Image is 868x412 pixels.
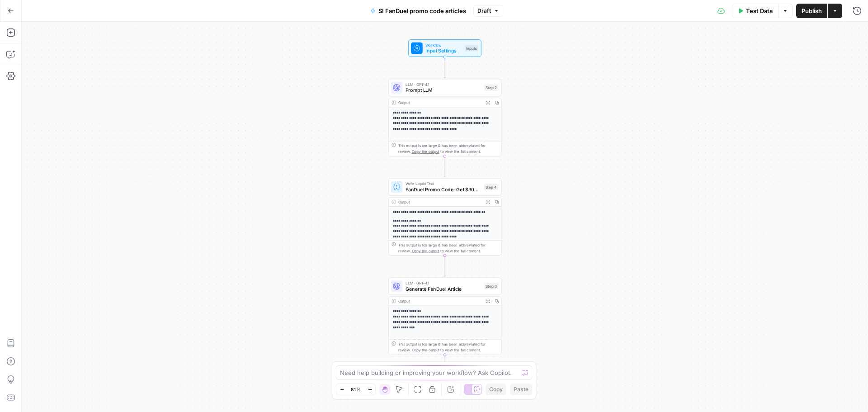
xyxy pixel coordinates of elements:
span: Copy the output [412,249,439,253]
span: FanDuel Promo Code: Get $300 Bonus for {{ event_title }} [406,186,481,193]
span: 81% [351,386,361,393]
span: Generate FanDuel Article [406,285,481,292]
span: Publish [802,6,822,15]
div: Step 2 [484,85,498,91]
button: Publish [796,4,827,18]
div: Step 4 [484,184,498,190]
div: Inputs [465,45,478,52]
g: Edge from start to step_2 [444,57,446,78]
div: Output [398,199,481,205]
div: Write Liquid TextFanDuel Promo Code: Get $300 Bonus for {{ event_title }}Step 4Output**** **** **... [388,178,501,256]
span: SI FanDuel promo code articles [378,6,466,15]
div: This output is too large & has been abbreviated for review. to view the full content. [398,242,498,254]
g: Edge from step_2 to step_4 [444,156,446,178]
span: Input Settings [425,47,462,54]
span: Write Liquid Text [406,181,481,187]
button: SI FanDuel promo code articles [365,4,472,18]
span: Copy [489,385,503,393]
div: Output [398,99,481,105]
button: Test Data [732,4,778,18]
button: Copy [486,384,506,395]
div: This output is too large & has been abbreviated for review. to view the full content. [398,341,498,353]
div: Step 3 [484,283,498,290]
div: Output [398,298,481,304]
span: Prompt LLM [406,86,481,94]
span: Copy the output [412,149,439,154]
button: Paste [510,384,532,395]
div: WorkflowInput SettingsInputs [388,39,501,57]
span: LLM · GPT-4.1 [406,81,481,87]
g: Edge from step_4 to step_3 [444,256,446,277]
span: Paste [514,385,528,393]
span: LLM · GPT-4.1 [406,280,481,286]
div: This output is too large & has been abbreviated for review. to view the full content. [398,143,498,155]
span: Copy the output [412,348,439,352]
button: Draft [473,5,503,17]
span: Draft [477,7,491,15]
span: Test Data [746,6,773,15]
span: Workflow [425,42,462,48]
